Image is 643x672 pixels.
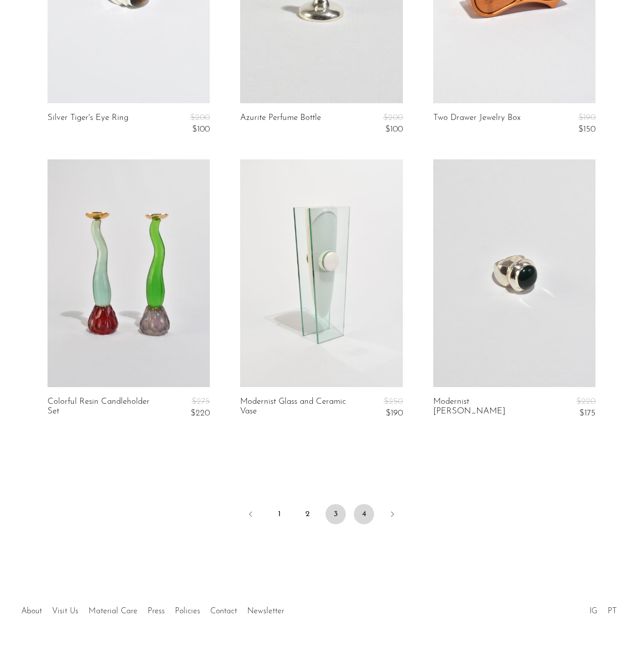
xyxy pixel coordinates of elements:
a: Material Care [88,607,137,615]
span: $190 [386,409,403,417]
a: 4 [354,504,374,524]
a: Silver Tiger's Eye Ring [48,113,128,134]
span: $200 [190,113,210,122]
span: $175 [579,409,595,417]
a: About [21,607,42,615]
a: PT [608,607,617,615]
a: Policies [175,607,200,615]
span: $220 [191,409,210,417]
a: Modernist [PERSON_NAME] [433,397,541,418]
a: Visit Us [52,607,78,615]
span: $100 [385,125,403,134]
a: 2 [297,504,317,524]
span: 3 [326,504,346,524]
ul: Social Medias [584,599,622,618]
ul: Quick links [16,599,289,618]
span: $100 [192,125,210,134]
a: Previous [241,504,261,526]
a: Modernist Glass and Ceramic Vase [240,397,348,418]
span: $220 [576,397,595,406]
a: Next [382,504,402,526]
a: Press [148,607,165,615]
span: $250 [384,397,403,406]
span: $150 [578,125,595,134]
a: Two Drawer Jewelry Box [433,113,521,134]
a: Colorful Resin Candleholder Set [48,397,155,418]
a: IG [589,607,598,615]
a: Contact [210,607,237,615]
span: $275 [192,397,210,406]
span: $190 [578,113,595,122]
span: $200 [383,113,403,122]
a: Azurite Perfume Bottle [240,113,321,134]
a: 1 [269,504,289,524]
